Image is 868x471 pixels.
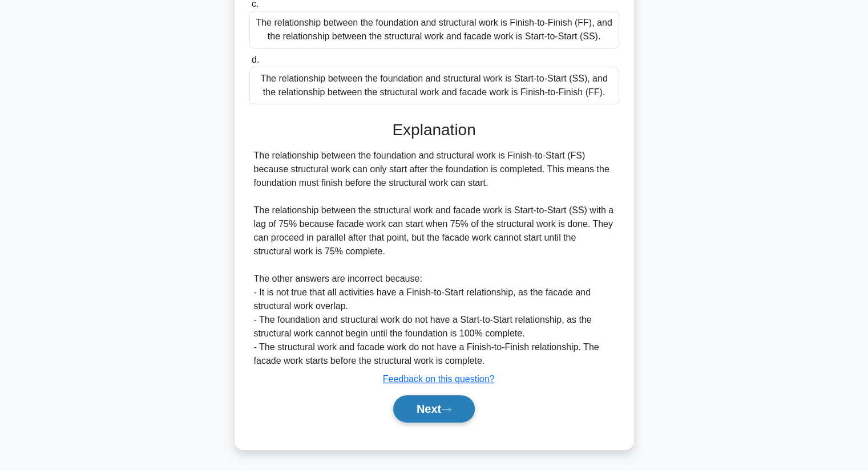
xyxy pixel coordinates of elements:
button: Next [393,395,475,423]
a: Feedback on this question? [383,374,495,384]
h3: Explanation [256,120,612,140]
span: d. [252,55,259,64]
div: The relationship between the foundation and structural work is Finish-to-Start (FS) because struc... [254,149,615,368]
div: The relationship between the foundation and structural work is Finish-to-Finish (FF), and the rel... [249,11,619,48]
div: The relationship between the foundation and structural work is Start-to-Start (SS), and the relat... [249,67,619,104]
